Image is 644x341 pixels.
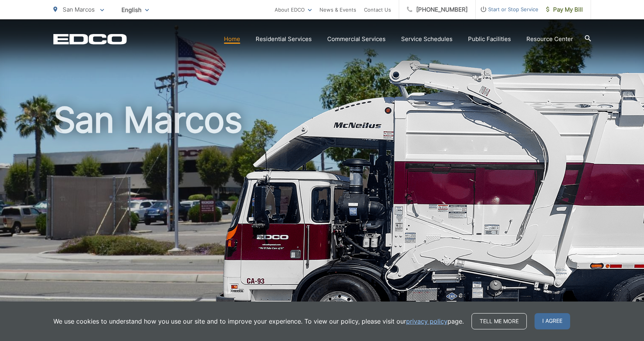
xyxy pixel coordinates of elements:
span: Pay My Bill [546,5,583,14]
p: We use cookies to understand how you use our site and to improve your experience. To view our pol... [53,317,464,326]
a: Home [224,34,240,44]
span: English [116,3,155,17]
a: Service Schedules [401,34,453,44]
a: Resource Center [526,34,573,44]
a: About EDCO [275,5,312,14]
a: Commercial Services [327,34,386,44]
a: Public Facilities [468,34,511,44]
a: Tell me more [471,313,527,329]
span: I agree [535,313,570,329]
a: privacy policy [406,317,448,326]
span: San Marcos [63,6,95,13]
a: News & Events [319,5,356,14]
a: Residential Services [256,34,312,44]
a: Contact Us [364,5,391,14]
a: EDCD logo. Return to the homepage. [53,34,127,45]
